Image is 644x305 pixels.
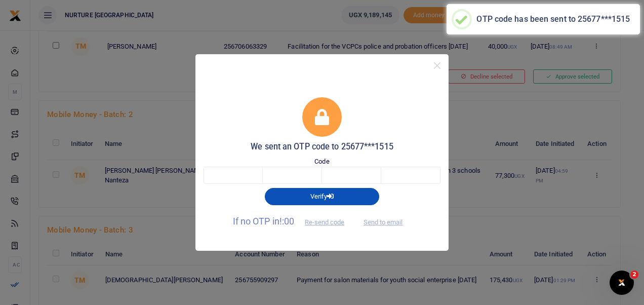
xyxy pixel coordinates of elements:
[204,142,440,152] h5: We sent an OTP code to 25677***1515
[279,216,294,226] span: !:00
[314,157,329,167] label: Code
[430,58,445,73] button: Close
[630,271,638,279] span: 2
[610,271,634,295] iframe: Intercom live chat
[233,216,353,226] span: If no OTP in
[265,188,379,205] button: Verify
